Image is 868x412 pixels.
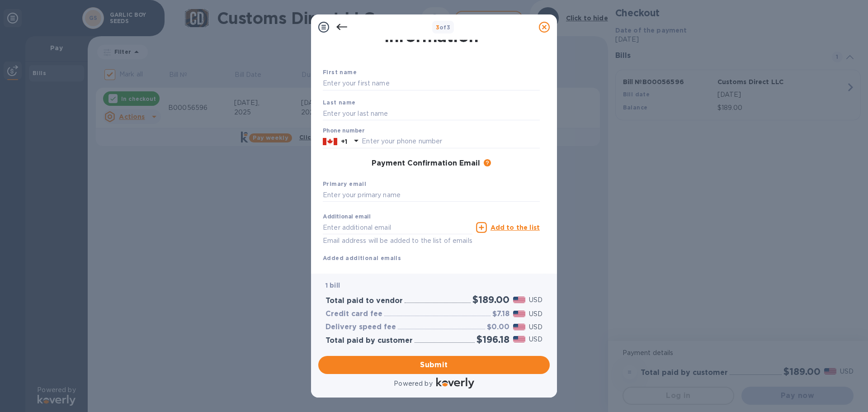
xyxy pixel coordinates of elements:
h3: $7.18 [492,310,509,318]
button: Submit [318,356,550,374]
p: USD [529,322,542,332]
h3: Total paid to vendor [325,297,403,305]
img: USD [513,297,525,303]
p: USD [529,309,542,319]
b: Primary email [323,180,366,187]
input: Enter your first name [323,77,540,90]
p: USD [529,335,542,344]
h3: Credit card fee [325,310,382,318]
input: Enter additional email [323,221,472,234]
input: Enter your phone number [362,135,540,148]
u: Add to the list [491,224,540,231]
h3: Payment Confirmation Email [372,159,480,168]
b: Last name [323,99,356,106]
p: +1 [341,137,347,146]
span: 3 [436,24,439,31]
h3: $0.00 [487,323,509,331]
b: of 3 [436,24,451,31]
label: Phone number [323,128,364,134]
b: First name [323,69,357,76]
b: Added additional emails [323,255,401,261]
img: CA [323,137,337,147]
h3: Delivery speed fee [325,323,396,331]
b: 1 bill [325,282,340,289]
img: Logo [436,378,474,388]
img: USD [513,324,525,330]
img: USD [513,336,525,342]
p: Powered by [394,379,432,388]
img: USD [513,311,525,317]
p: USD [529,295,542,305]
label: Additional email [323,214,371,220]
h1: Payment Contact Information [323,8,540,46]
span: Submit [325,360,542,370]
h2: $196.18 [476,334,509,345]
h3: Total paid by customer [325,336,413,345]
p: Email address will be added to the list of emails [323,236,472,246]
input: Enter your last name [323,107,540,120]
input: Enter your primary name [323,189,540,202]
h2: $189.00 [472,294,509,305]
